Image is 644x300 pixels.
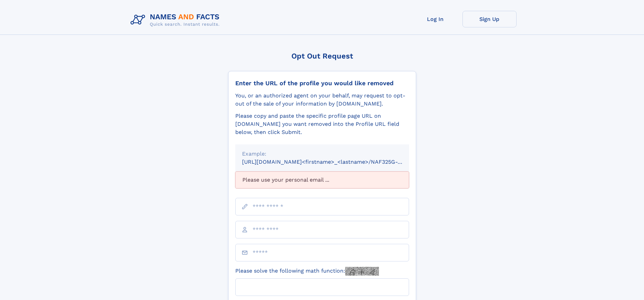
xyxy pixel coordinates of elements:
div: Please copy and paste the specific profile page URL on [DOMAIN_NAME] you want removed into the Pr... [235,112,409,136]
small: [URL][DOMAIN_NAME]<firstname>_<lastname>/NAF325G-xxxxxxxx [242,159,422,165]
label: Please solve the following math function: [235,267,379,276]
img: Logo Names and Facts [128,11,225,29]
div: Please use your personal email ... [235,171,409,188]
div: Opt Out Request [228,52,416,60]
a: Log In [408,11,462,27]
div: Enter the URL of the profile you would like removed [235,79,409,87]
div: Example: [242,150,402,158]
a: Sign Up [462,11,517,27]
div: You, or an authorized agent on your behalf, may request to opt-out of the sale of your informatio... [235,92,409,108]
